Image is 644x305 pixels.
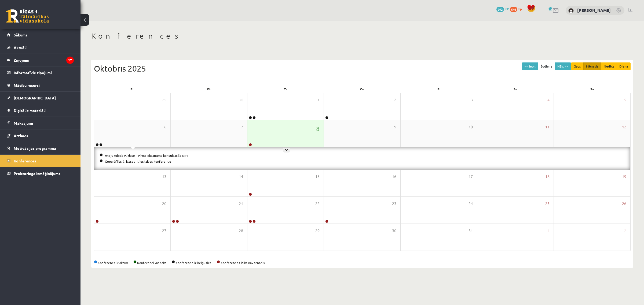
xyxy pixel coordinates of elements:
a: 292 mP [496,7,509,11]
span: 20 [162,201,166,207]
span: 19 [622,174,626,180]
span: 14 [239,174,243,180]
span: 10 [469,124,473,130]
span: 23 [392,201,396,207]
span: mP [505,7,509,11]
span: 22 [315,201,320,207]
span: 6 [164,124,166,130]
span: Sākums [14,32,27,37]
span: 3 [471,97,473,103]
span: 21 [239,201,243,207]
span: 546 [510,7,517,12]
span: Konferences [14,158,36,163]
span: 2 [394,97,396,103]
div: Konference ir aktīva Konferenci var sākt Konference ir beigusies Konferences laiks nav atnācis [94,260,631,265]
span: 29 [162,97,166,103]
span: 2 [624,228,626,234]
a: Atzīmes [7,129,74,142]
i: 17 [66,57,74,64]
span: 5 [624,97,626,103]
span: 12 [622,124,626,130]
div: Ce [324,85,401,93]
span: 24 [469,201,473,207]
legend: Informatīvie ziņojumi [14,66,74,79]
span: 9 [394,124,396,130]
a: [PERSON_NAME] [577,8,611,13]
a: Mācību resursi [7,79,74,91]
legend: Ziņojumi [14,54,74,66]
span: 15 [315,174,320,180]
span: 18 [545,174,550,180]
div: Pr [94,85,171,93]
span: xp [518,7,522,11]
a: Ziņojumi17 [7,54,74,66]
a: Konferences [7,155,74,167]
legend: Maksājumi [14,117,74,129]
a: [DEMOGRAPHIC_DATA] [7,92,74,104]
span: 292 [496,7,504,12]
button: Mēnesis [583,62,601,70]
a: 546 xp [510,7,524,11]
div: Oktobris 2025 [94,62,631,75]
span: Motivācijas programma [14,146,56,151]
span: Mācību resursi [14,83,40,88]
a: Proktoringa izmēģinājums [7,167,74,180]
span: 27 [162,228,166,234]
span: 30 [239,97,243,103]
a: Maksājumi [7,117,74,129]
span: Digitālie materiāli [14,108,46,113]
button: Diena [617,62,631,70]
span: Atzīmes [14,133,28,138]
span: 31 [469,228,473,234]
button: Šodiena [538,62,555,70]
a: Ģeogrāfijas 9. klases 1. ieskaites konference [105,159,171,163]
span: 8 [316,124,320,133]
span: 13 [162,174,166,180]
span: Proktoringa izmēģinājums [14,171,60,176]
span: 11 [545,124,550,130]
span: 4 [547,97,550,103]
span: [DEMOGRAPHIC_DATA] [14,95,56,100]
span: 30 [392,228,396,234]
span: 16 [392,174,396,180]
button: Nedēļa [601,62,617,70]
div: Ot [171,85,247,93]
span: 1 [317,97,320,103]
button: Gads [571,62,584,70]
div: Se [477,85,554,93]
a: Angļu valoda 9. klase - Pirms eksāmena konsultācija Nr.1 [105,153,188,158]
span: 17 [469,174,473,180]
button: Nāk. >> [555,62,571,70]
a: Digitālie materiāli [7,104,74,117]
div: Tr [247,85,324,93]
h1: Konferences [91,31,633,40]
a: Sākums [7,29,74,41]
img: Ņikita Morozovs [568,8,574,13]
span: 1 [547,228,550,234]
span: 7 [241,124,243,130]
span: 29 [315,228,320,234]
button: << Iepr. [522,62,538,70]
div: Sv [554,85,631,93]
a: Rīgas 1. Tālmācības vidusskola [6,9,49,23]
a: Motivācijas programma [7,142,74,154]
a: Aktuāli [7,41,74,54]
div: Pi [401,85,477,93]
span: 25 [545,201,550,207]
a: Informatīvie ziņojumi [7,66,74,79]
span: 26 [622,201,626,207]
span: Aktuāli [14,45,27,50]
span: 28 [239,228,243,234]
